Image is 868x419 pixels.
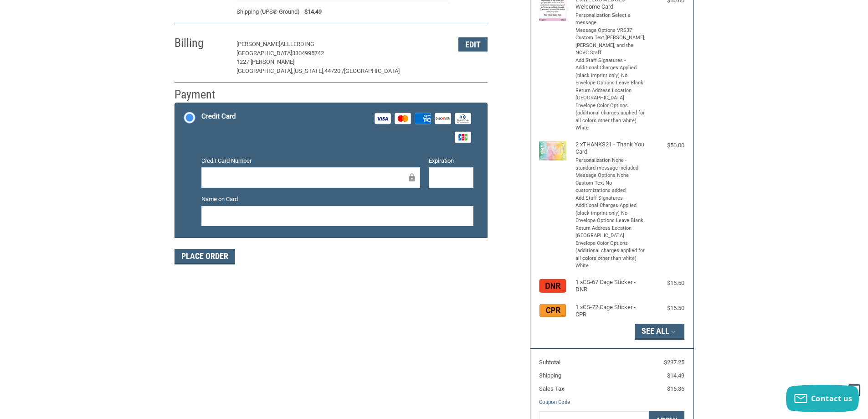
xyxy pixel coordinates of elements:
[575,217,646,225] li: Envelope Options Leave Blank
[575,102,646,132] li: Envelope Color Options (additional charges applied for all colors other than white) White
[175,249,235,264] button: Place Order
[201,109,236,124] div: Credit Card
[539,372,561,379] span: Shipping
[575,27,646,35] li: Message Options VRS37
[236,58,294,65] span: 1227 [PERSON_NAME]
[300,7,322,16] span: $14.49
[429,156,473,166] label: Expiration
[648,304,684,313] div: $15.50
[201,195,473,204] label: Name on Card
[664,359,684,366] span: $237.25
[575,12,646,27] li: Personalization Select a message
[344,67,400,74] span: [GEOGRAPHIC_DATA]
[811,393,853,403] span: Contact us
[648,279,684,288] div: $15.50
[635,324,684,339] button: See All
[324,67,344,74] span: 44720 /
[236,67,293,74] span: [GEOGRAPHIC_DATA],
[539,398,570,405] a: Coupon Code
[575,157,646,172] li: Personalization None - standard message included
[575,195,646,217] li: Add Staff Signatures - Additional Charges Applied (black imprint only) No
[280,41,314,47] span: ALLLERDING
[236,41,280,47] span: [PERSON_NAME]
[175,87,228,102] h2: Payment
[201,156,420,166] label: Credit Card Number
[539,385,564,392] span: Sales Tax
[575,180,646,195] li: Custom Text No customizations added
[575,279,646,294] h4: 1 x CS-67 Cage Sticker - DNR
[175,36,228,51] h2: Billing
[575,87,646,102] li: Return Address Location [GEOGRAPHIC_DATA]
[236,7,300,16] span: Shipping (UPS® Ground)
[458,37,488,52] button: Edit
[293,67,324,74] span: [US_STATE],
[575,304,646,319] h4: 1 x CS-72 Cage Sticker - CPR
[539,359,560,366] span: Subtotal
[575,57,646,80] li: Add Staff Signatures - Additional Charges Applied (black imprint only) No
[575,240,646,270] li: Envelope Color Options (additional charges applied for all colors other than white) White
[575,79,646,87] li: Envelope Options Leave Blank
[236,50,292,57] span: [GEOGRAPHIC_DATA]
[575,172,646,180] li: Message Options None
[575,34,646,57] li: Custom Text [PERSON_NAME], [PERSON_NAME], and the NCVC Staff
[667,372,684,379] span: $14.49
[667,385,684,392] span: $16.36
[648,141,684,150] div: $50.00
[292,50,324,57] span: 3304995742
[575,225,646,240] li: Return Address Location [GEOGRAPHIC_DATA]
[786,385,859,412] button: Contact us
[575,141,646,156] h4: 2 x THANKS21 - Thank You Card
